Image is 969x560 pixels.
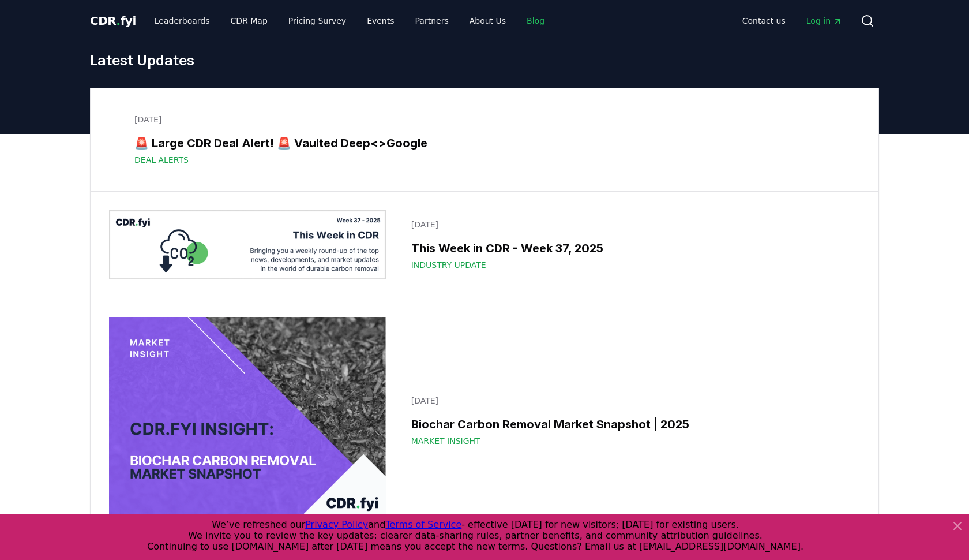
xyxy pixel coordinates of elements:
img: This Week in CDR - Week 37, 2025 blog post image [109,214,386,283]
h3: 🚨 Large CDR Deal Alert! 🚨 Vaulted Deep<>Google [411,136,853,154]
a: Events [358,10,403,31]
span: Log in [806,15,842,27]
p: [DATE] [411,398,853,410]
img: Biochar Carbon Removal Market Snapshot | 2025 blog post image [109,320,386,528]
span: Market Insight [411,439,480,450]
a: [DATE]🚨 Large CDR Deal Alert! 🚨 Vaulted Deep<>GoogleDeal Alerts [404,109,860,174]
h3: Biochar Carbon Removal Market Snapshot | 2025 [411,419,853,436]
p: [DATE] [411,115,853,127]
span: CDR fyi [90,14,136,28]
p: [DATE] [411,222,853,234]
nav: Main [145,10,554,31]
span: . [117,14,121,28]
nav: Main [733,10,851,31]
h3: This Week in CDR - Week 37, 2025 [411,243,853,260]
a: Partners [406,10,458,31]
span: Deal Alerts [411,156,465,167]
h1: Latest Updates [90,51,879,69]
a: Leaderboards [145,10,219,31]
img: 🚨 Large CDR Deal Alert! 🚨 Vaulted Deep<>Google blog post image [109,107,386,176]
a: [DATE]This Week in CDR - Week 37, 2025Industry Update [404,215,860,281]
a: Log in [797,10,851,31]
a: [DATE]Biochar Carbon Removal Market Snapshot | 2025Market Insight [404,391,860,457]
span: Industry Update [411,263,486,274]
a: About Us [460,10,515,31]
a: CDR Map [221,10,277,31]
a: CDR.fyi [90,13,136,29]
a: Pricing Survey [279,10,355,31]
a: Contact us [733,10,795,31]
a: Blog [517,10,554,31]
